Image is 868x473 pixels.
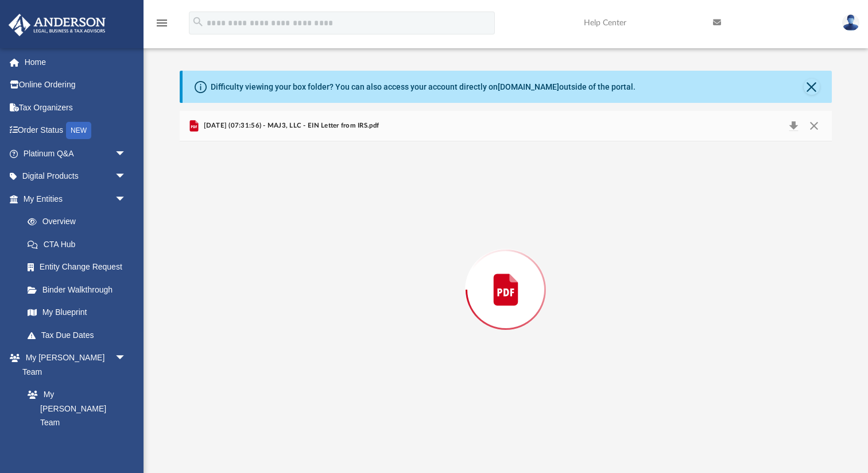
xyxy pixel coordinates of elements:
a: Order StatusNEW [8,119,144,143]
span: arrow_drop_down [115,165,138,189]
a: [PERSON_NAME] System [16,434,138,471]
a: Digital Productsarrow_drop_down [8,165,144,188]
a: [DOMAIN_NAME] [498,82,559,91]
img: User Pic [842,14,859,31]
span: [DATE] (07:31:56) - MAJ3, LLC - EIN Letter from IRS.pdf [201,121,379,131]
a: My Entitiesarrow_drop_down [8,187,144,210]
span: arrow_drop_down [115,187,138,211]
div: Difficulty viewing your box folder? You can also access your account directly on outside of the p... [211,81,635,93]
a: My Blueprint [16,301,138,324]
button: Close [804,118,824,134]
span: arrow_drop_down [115,142,138,166]
span: arrow_drop_down [115,347,138,370]
img: Anderson Advisors Platinum Portal [5,14,109,36]
a: Overview [16,210,144,233]
div: NEW [66,122,91,139]
a: Tax Due Dates [16,324,144,347]
div: Preview [180,111,832,438]
a: My [PERSON_NAME] Team [16,383,132,434]
a: Online Ordering [8,74,144,97]
a: menu [155,22,169,30]
i: menu [155,16,169,30]
a: My [PERSON_NAME] Teamarrow_drop_down [8,347,138,383]
a: Tax Organizers [8,96,144,119]
i: search [192,16,204,28]
button: Download [783,118,804,134]
a: Home [8,51,144,74]
a: Platinum Q&Aarrow_drop_down [8,142,144,165]
a: CTA Hub [16,233,144,256]
a: Entity Change Request [16,256,144,279]
a: Binder Walkthrough [16,278,144,301]
button: Close [804,79,820,95]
